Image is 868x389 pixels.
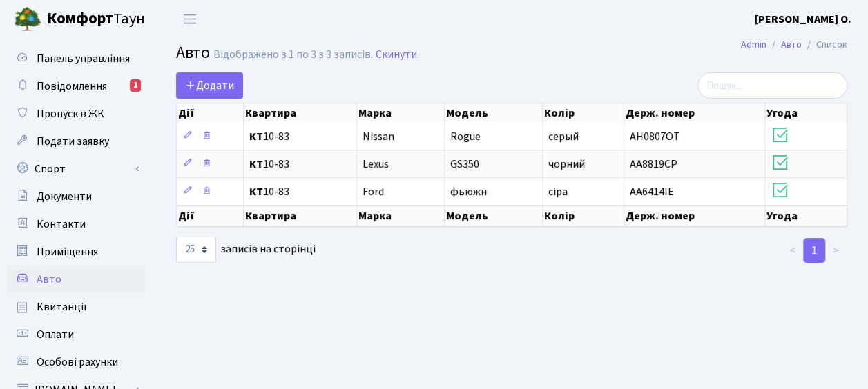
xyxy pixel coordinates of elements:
[363,184,384,199] span: Ford
[802,37,847,52] li: Список
[548,157,585,172] span: чорний
[244,103,357,123] th: Квартира
[363,129,394,144] span: Nissan
[543,103,624,123] th: Колір
[755,11,851,28] a: [PERSON_NAME] О.
[37,299,87,315] span: Квитанції
[7,72,145,100] a: Повідомлення1
[450,157,479,172] span: GS350
[7,348,145,376] a: Особові рахунки
[7,100,145,128] a: Пропуск в ЖК
[177,103,244,123] th: Дії
[47,8,113,30] b: Комфорт
[14,6,41,33] img: logo.png
[803,238,825,263] a: 1
[176,41,210,65] span: Авто
[357,206,445,226] th: Марка
[130,79,141,92] div: 1
[37,244,98,259] span: Приміщення
[741,37,766,52] a: Admin
[7,45,145,72] a: Панель управління
[244,206,357,226] th: Квартира
[7,210,145,238] a: Контакти
[720,30,868,59] nav: breadcrumb
[185,78,234,93] span: Додати
[173,8,207,30] button: Переключити навігацію
[249,184,263,199] b: КТ
[37,272,61,287] span: Авто
[37,355,118,370] span: Особові рахунки
[7,183,145,210] a: Документи
[7,293,145,321] a: Квитанції
[37,79,107,94] span: Повідомлення
[630,157,677,172] span: АА8819СР
[357,103,445,123] th: Марка
[548,129,579,144] span: серый
[37,51,130,66] span: Панель управління
[176,237,316,263] label: записів на сторінці
[781,37,802,52] a: Авто
[7,266,145,293] a: Авто
[177,206,244,226] th: Дії
[630,184,674,199] span: АА6414ІЕ
[363,157,389,172] span: Lexus
[37,217,86,232] span: Контакти
[47,8,145,31] span: Таун
[37,189,92,204] span: Документи
[755,12,851,27] b: [PERSON_NAME] О.
[445,206,543,226] th: Модель
[37,134,109,149] span: Подати заявку
[624,206,765,226] th: Держ. номер
[176,237,216,263] select: записів на сторінці
[765,103,847,123] th: Угода
[249,186,351,197] span: 10-83
[765,206,847,226] th: Угода
[450,129,481,144] span: Rogue
[543,206,624,226] th: Колір
[450,184,487,199] span: фьюжн
[445,103,543,123] th: Модель
[213,48,373,61] div: Відображено з 1 по 3 з 3 записів.
[37,327,74,342] span: Оплати
[7,155,145,183] a: Спорт
[249,129,263,144] b: КТ
[697,72,847,99] input: Пошук...
[630,129,680,144] span: АН0807ОТ
[376,48,417,61] a: Скинути
[7,238,145,266] a: Приміщення
[249,157,263,172] b: КТ
[249,159,351,170] span: 10-83
[624,103,765,123] th: Держ. номер
[7,128,145,155] a: Подати заявку
[176,72,243,99] a: Додати
[37,106,104,121] span: Пропуск в ЖК
[7,321,145,348] a: Оплати
[548,184,568,199] span: сіра
[249,131,351,142] span: 10-83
